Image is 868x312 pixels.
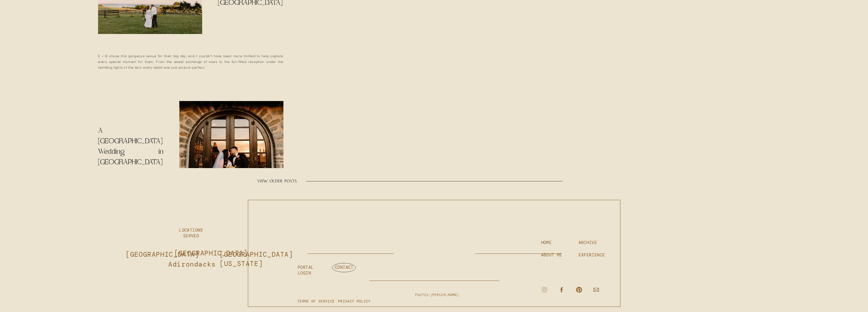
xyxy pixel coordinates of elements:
[98,126,163,167] a: A [GEOGRAPHIC_DATA] Wedding in [GEOGRAPHIC_DATA]
[579,252,607,258] a: EXPERIENCE
[98,53,283,70] p: E + B chose this gorgeous venue for their big day, and I couldn’t have been more thrilled to help...
[541,240,570,246] a: HOME
[179,145,283,227] a: The Farmouse Hampton NJ – Liz & Connor’s Wedding
[579,240,607,246] a: ARCHIVE
[97,247,283,259] p: [PERSON_NAME] & [PERSON_NAME] modern wedding at [GEOGRAPHIC_DATA] in [GEOGRAPHIC_DATA], [GEOGRAPH...
[179,101,283,183] img: Bride and groom smiling at each other during wedding portraits at Douglaston Manor in NY
[335,265,368,270] a: CONTACT
[297,299,339,305] a: TERMS OF SERVICE
[174,249,207,259] a: [GEOGRAPHIC_DATA]
[220,250,258,261] a: [GEOGRAPHIC_DATA][US_STATE]
[97,99,283,122] p: As your wedding day approaches, you’re likely focused on the big moments—the ceremony, the celebr...
[126,250,160,261] a: [GEOGRAPHIC_DATA]
[171,227,211,233] p: LOCATIONS SERVED
[298,265,326,270] a: PORTAL LOGIN
[98,203,283,221] p: This Douglaston Manor wedding was nothing short of a movie romance. Check out [PERSON_NAME] + [PE...
[257,178,297,184] a: VIEW OLDER POSTS
[168,260,214,270] a: Adirondacks
[97,170,163,221] a: The Farmouse [GEOGRAPHIC_DATA] – [PERSON_NAME] & [PERSON_NAME] Wedding
[541,252,565,258] a: ABOUT ME
[415,293,463,296] h3: PHOTOS: [PERSON_NAME]
[338,299,376,305] a: PRIVACY POLICY
[217,22,283,42] a: A Thoughtful Guide to Wedding Day Details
